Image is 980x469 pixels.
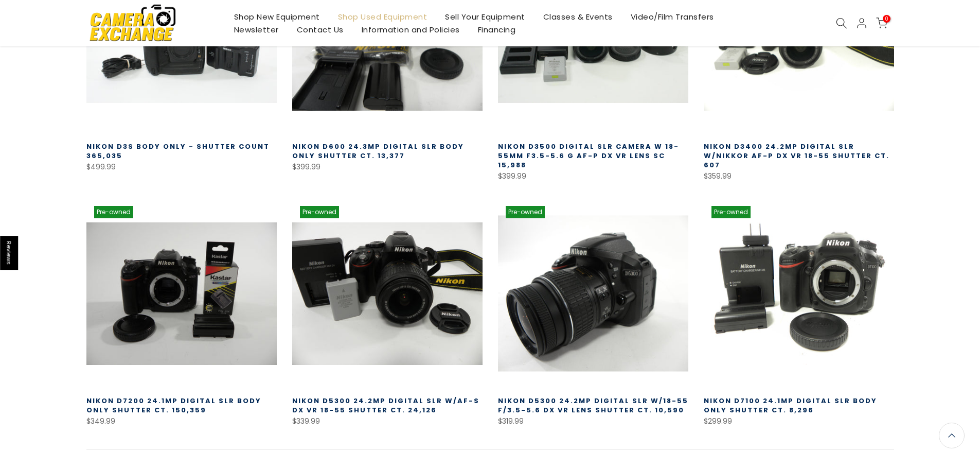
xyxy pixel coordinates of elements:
div: $399.99 [498,170,688,183]
div: $399.99 [292,161,483,173]
a: Nikon D7100 24.1mp Digital SLR Body Only Shutter Ct. 8,296 [704,396,877,415]
div: $339.99 [292,415,483,428]
div: $349.99 [86,415,277,428]
a: Nikon D3400 24.2mp Digital SLR w/Nikkor AF-P DX VR 18-55 Shutter ct. 607 [704,142,889,170]
a: Information and Policies [352,23,469,36]
a: Nikon D7200 24.1mp Digital SLR Body Only Shutter Ct. 150,359 [86,396,261,415]
a: Nikon D600 24.3mp Digital SLR Body only Shutter Ct. 13,377 [292,142,464,161]
a: Nikon D3S Body Only - Shutter Count 365,035 [86,142,270,161]
div: $359.99 [704,170,894,183]
a: Financing [469,23,525,36]
a: 0 [876,18,887,29]
a: Nikon D5300 24.2mp Digital SLR w/18-55 f/3.5-5.6 DX VR Lens Shutter Ct. 10,590 [498,396,688,415]
div: $499.99 [86,161,277,173]
a: Shop New Equipment [225,10,329,23]
div: $299.99 [704,415,894,428]
a: Nikon D5300 24.2mp Digital SLR w/AF-S DX VR 18-55 Shutter Ct. 24,126 [292,396,479,415]
a: Sell Your Equipment [436,10,534,23]
a: Back to the top [939,423,965,448]
a: Video/Film Transfers [621,10,723,23]
a: Newsletter [225,23,288,36]
a: Shop Used Equipment [329,10,436,23]
span: 0 [883,15,890,23]
a: Nikon D3500 Digital SLR Camera w 18-55mm f3.5-5.6 G AF-P DX VR Lens SC 15,988 [498,142,679,170]
a: Classes & Events [534,10,621,23]
div: $319.99 [498,415,688,428]
a: Contact Us [288,23,352,36]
